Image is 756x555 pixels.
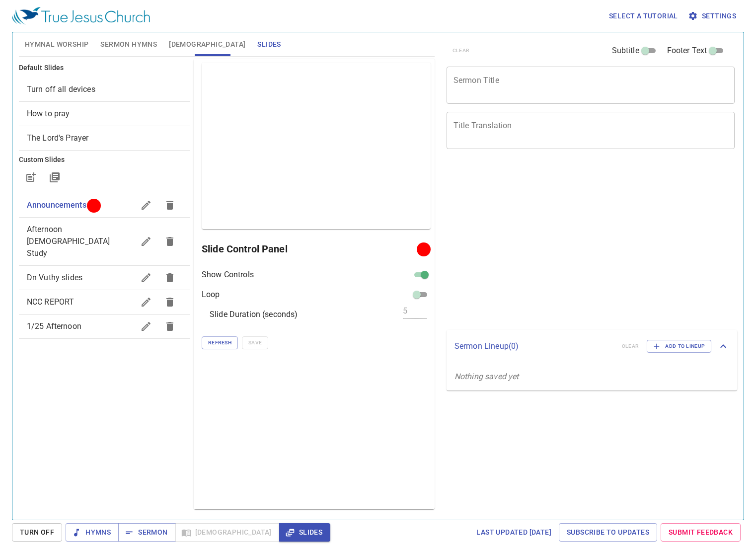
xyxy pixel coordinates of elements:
div: NCC REPORT [19,290,190,314]
button: Sermon [118,523,175,542]
span: Announcements [27,200,86,210]
span: [object Object] [27,133,89,143]
p: Show Controls [202,269,254,281]
div: The Lord's Prayer [19,126,190,150]
span: Last updated [DATE] [476,526,551,539]
span: Sermon Hymns [100,38,157,51]
div: Announcements [19,193,190,217]
span: Afternoon Bible Study [27,225,110,258]
div: 1/25 Afternoon [19,315,190,338]
span: Slides [257,38,281,51]
i: Nothing saved yet [454,372,519,381]
span: Dn Vuthy slides [27,273,82,282]
span: Hymnal Worship [25,38,89,51]
span: Add to Lineup [653,342,705,351]
span: Sermon [126,526,167,539]
span: Settings [690,10,736,22]
h6: Slide Control Panel [202,241,420,257]
p: Sermon Lineup ( 0 ) [454,340,614,352]
span: Refresh [208,338,231,347]
iframe: from-child [443,159,679,326]
div: Turn off all devices [19,78,190,101]
div: How to pray [19,102,190,126]
span: Subscribe to Updates [567,526,649,539]
img: True Jesus Church [12,7,150,25]
button: Settings [686,7,740,25]
h6: Default Slides [19,63,190,74]
span: Select a tutorial [609,10,678,22]
button: Add to Lineup [647,340,711,353]
span: Footer Text [667,45,707,57]
p: Loop [202,289,220,301]
button: Turn Off [12,523,62,542]
button: Hymns [66,523,119,542]
a: Submit Feedback [661,523,741,542]
div: Sermon Lineup(0)clearAdd to Lineup [447,330,737,363]
span: Subtitle [612,45,639,57]
span: Slides [287,526,322,539]
div: Dn Vuthy slides [19,266,190,290]
span: [object Object] [27,109,70,118]
span: Submit Feedback [669,526,733,539]
button: Refresh [202,336,238,349]
span: 1/25 Afternoon [27,321,81,331]
span: NCC REPORT [27,297,75,307]
h6: Custom Slides [19,155,190,165]
span: Hymns [74,526,111,539]
div: Afternoon [DEMOGRAPHIC_DATA] Study [19,218,190,265]
a: Last updated [DATE] [472,523,555,542]
button: Select a tutorial [605,7,682,25]
p: Slide Duration (seconds) [210,309,298,320]
span: [object Object] [27,84,95,94]
button: Slides [279,523,330,542]
a: Subscribe to Updates [559,523,657,542]
span: [DEMOGRAPHIC_DATA] [169,38,245,51]
span: Turn Off [20,526,54,539]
